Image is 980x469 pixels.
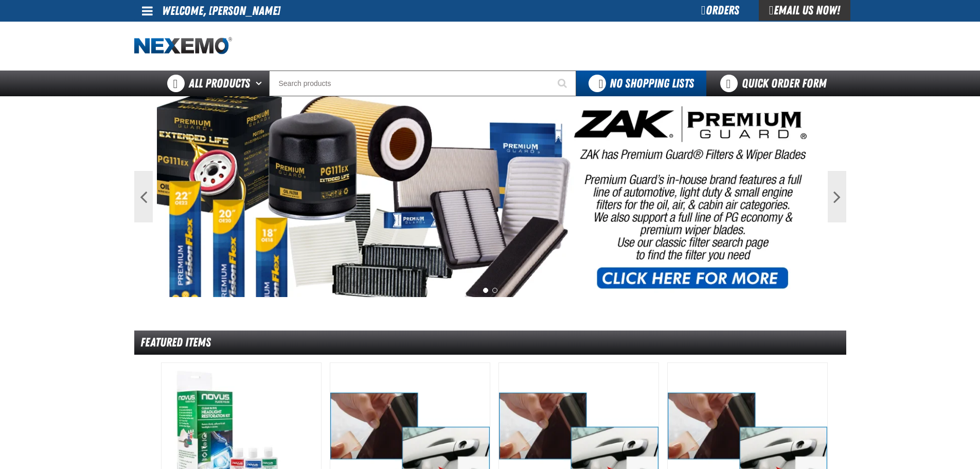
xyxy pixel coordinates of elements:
[134,331,846,355] div: Featured Items
[134,171,153,222] button: Previous
[157,96,824,297] img: PG Filters & Wipers
[189,74,250,93] span: All Products
[483,288,488,293] button: 1 of 2
[576,71,706,96] button: You do not have available Shopping Lists. Open to Create a New List
[252,71,269,96] button: Open All Products pages
[492,288,497,293] button: 2 of 2
[828,171,846,222] button: Next
[550,71,576,96] button: Start Searching
[610,76,694,91] span: No Shopping Lists
[706,71,846,96] a: Quick Order Form
[134,37,232,55] img: Nexemo logo
[269,71,576,96] input: Search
